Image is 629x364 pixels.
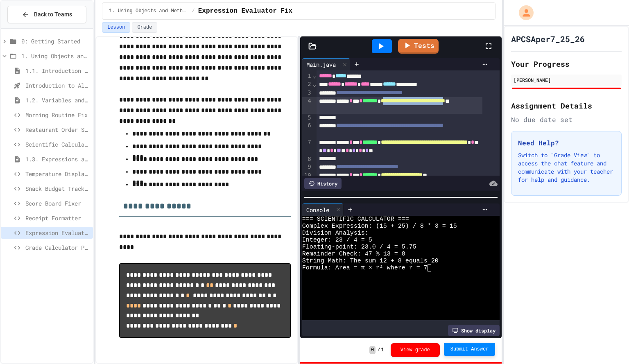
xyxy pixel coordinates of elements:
a: Tests [398,39,439,54]
div: 1 [302,72,312,80]
h2: Assignment Details [511,100,622,111]
span: Receipt Formatter [25,214,90,222]
span: Submit Answer [450,346,489,353]
button: Grade [132,22,157,33]
div: Main.java [302,60,340,69]
span: Remainder Check: 47 % 13 = 8 [302,251,405,258]
div: 6 [302,122,312,138]
span: Fold line [312,72,317,79]
button: Submit Answer [444,343,496,356]
h3: Need Help? [518,138,615,148]
div: No due date set [511,115,622,124]
span: 1 [381,347,384,353]
div: 4 [302,97,312,114]
span: 1. Using Objects and Methods [109,8,188,14]
div: 2 [302,80,312,88]
span: Division Analysis: [302,230,369,237]
div: History [304,178,342,189]
span: / [192,8,195,14]
span: Formula: Area = π × r² where r = 7 [302,265,428,271]
span: 1.2. Variables and Data Types [25,96,90,104]
span: 1. Using Objects and Methods [21,52,90,60]
span: 0 [369,346,376,354]
span: / [377,347,380,353]
span: Temperature Display Fix [25,170,90,178]
button: Lesson [102,22,130,33]
span: Scientific Calculator [25,140,90,149]
span: Complex Expression: (15 + 25) / 8 * 3 = 15 [302,223,457,230]
div: Console [302,206,333,214]
div: 5 [302,114,312,122]
div: 7 [302,138,312,155]
span: Restaurant Order System [25,125,90,134]
span: 0: Getting Started [21,37,90,45]
span: Fold line [312,81,317,88]
span: Expression Evaluator Fix [25,228,90,237]
h2: Your Progress [511,58,622,70]
span: Grade Calculator Pro [25,243,90,252]
p: Switch to "Grade View" to access the chat feature and communicate with your teacher for help and ... [518,151,615,184]
span: Floating-point: 23.0 / 4 = 5.75 [302,244,416,251]
span: Expression Evaluator Fix [198,6,292,16]
span: === SCIENTIFIC CALCULATOR === [302,216,409,223]
div: 8 [302,155,312,163]
div: [PERSON_NAME] [514,76,619,84]
span: 1.3. Expressions and Output [New] [25,155,90,163]
h1: APCSAper7_25_26 [511,33,585,45]
span: Morning Routine Fix [25,111,90,119]
div: Show display [448,325,500,336]
span: Integer: 23 / 4 = 5 [302,237,372,244]
div: 9 [302,163,312,171]
span: Snack Budget Tracker [25,184,90,193]
span: Back to Teams [34,10,72,19]
div: 10 [302,172,312,180]
div: My Account [510,3,536,22]
div: 3 [302,89,312,97]
button: Back to Teams [7,6,86,23]
span: Introduction to Algorithms, Programming, and Compilers [25,81,90,90]
div: Main.java [302,58,350,70]
span: 1.1. Introduction to Algorithms, Programming, and Compilers [25,66,90,75]
span: Score Board Fixer [25,199,90,208]
button: View grade [391,343,440,357]
div: Console [302,203,344,216]
span: String Math: The sum 12 + 8 equals 20 [302,258,439,265]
